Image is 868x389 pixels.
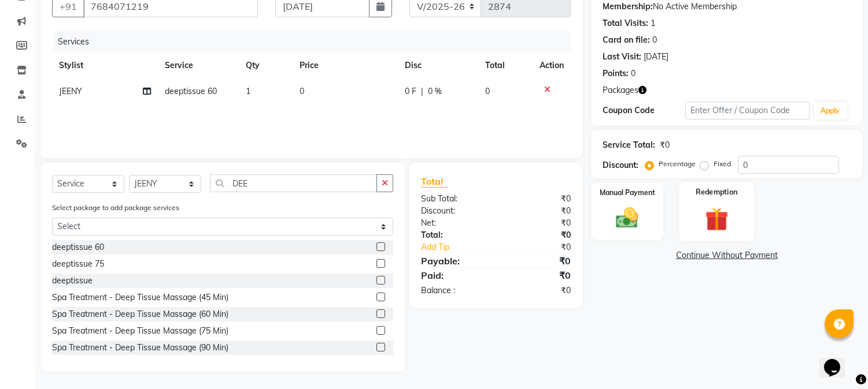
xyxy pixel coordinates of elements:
div: Total: [412,229,496,241]
span: 0 F [405,85,416,98]
div: Card on file: [603,34,650,46]
div: Paid: [412,268,496,282]
th: Action [533,53,571,78]
span: 0 [485,86,490,96]
button: Apply [814,102,847,119]
div: Sub Total: [412,193,496,205]
span: 0 % [428,85,442,98]
div: 1 [651,17,655,29]
a: Add Tip [412,241,510,253]
iframe: chat widget [819,343,856,377]
div: deeptissue 60 [52,241,104,253]
div: deeptissue 75 [52,258,104,270]
span: deeptissue 60 [165,86,217,96]
a: Continue Without Payment [593,249,860,261]
div: Service Total: [603,139,655,151]
label: Percentage [659,159,696,169]
div: Balance : [412,285,496,297]
div: [DATE] [644,51,668,63]
div: ₹0 [496,254,580,268]
div: ₹0 [496,205,580,217]
span: 1 [246,86,250,96]
span: JEENY [59,86,82,96]
span: Packages [603,84,638,96]
div: Discount: [603,159,638,171]
div: Spa Treatment - Deep Tissue Massage (45 Min) [52,291,228,304]
label: Manual Payment [600,188,655,198]
div: Discount: [412,205,496,217]
div: Points: [603,68,629,80]
div: Membership: [603,1,653,13]
th: Service [158,53,239,78]
span: 0 [300,86,304,96]
div: ₹0 [496,217,580,229]
div: ₹0 [496,229,580,241]
div: No Active Membership [603,1,851,13]
div: deeptissue [52,275,93,287]
div: ₹0 [496,285,580,297]
img: _cash.svg [609,205,645,231]
th: Stylist [52,53,158,78]
div: Spa Treatment - Deep Tissue Massage (60 Min) [52,308,228,320]
th: Total [478,53,533,78]
label: Redemption [696,186,737,197]
th: Price [293,53,398,78]
div: 0 [652,34,657,46]
th: Disc [398,53,478,78]
img: _gift.svg [697,205,736,234]
div: Last Visit: [603,51,641,63]
div: Spa Treatment - Deep Tissue Massage (75 Min) [52,325,228,337]
span: | [421,85,423,98]
div: ₹0 [660,139,670,151]
div: ₹0 [510,241,580,253]
label: Select package to add package services [52,203,179,213]
span: Total [421,175,448,188]
div: ₹0 [496,193,580,205]
div: Total Visits: [603,17,648,29]
input: Search or Scan [210,174,377,192]
th: Qty [239,53,293,78]
div: Coupon Code [603,104,685,117]
div: Spa Treatment - Deep Tissue Massage (90 Min) [52,342,228,354]
div: Net: [412,217,496,229]
label: Fixed [714,159,731,169]
div: 0 [631,68,636,80]
div: Payable: [412,254,496,268]
div: ₹0 [496,268,580,282]
div: Services [53,31,579,53]
input: Enter Offer / Coupon Code [685,102,809,119]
